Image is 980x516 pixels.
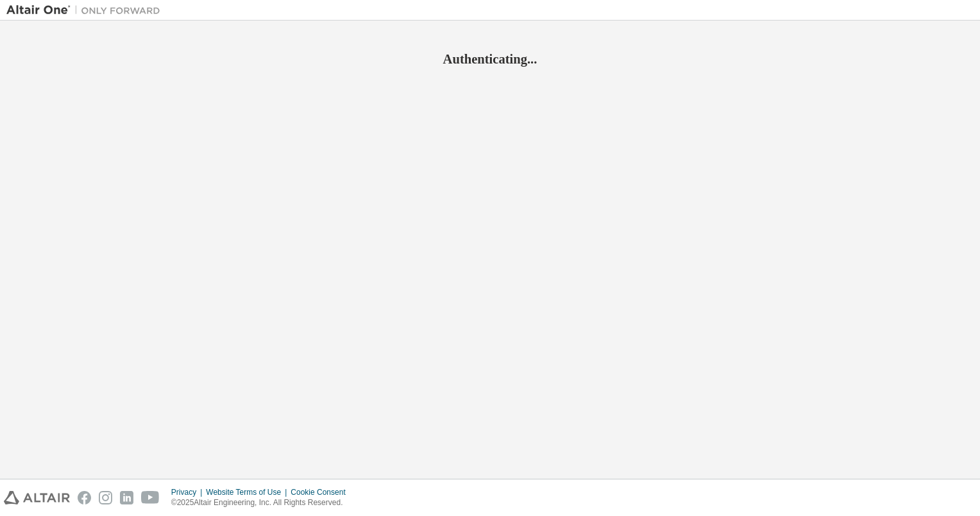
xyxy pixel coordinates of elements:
[206,487,291,497] div: Website Terms of Use
[6,4,167,17] img: Altair One
[99,491,112,504] img: instagram.svg
[120,491,133,504] img: linkedin.svg
[6,51,974,67] h2: Authenticating...
[171,487,206,497] div: Privacy
[4,491,70,504] img: altair_logo.svg
[141,491,160,504] img: youtube.svg
[291,487,353,497] div: Cookie Consent
[78,491,91,504] img: facebook.svg
[171,497,353,508] p: © 2025 Altair Engineering, Inc. All Rights Reserved.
